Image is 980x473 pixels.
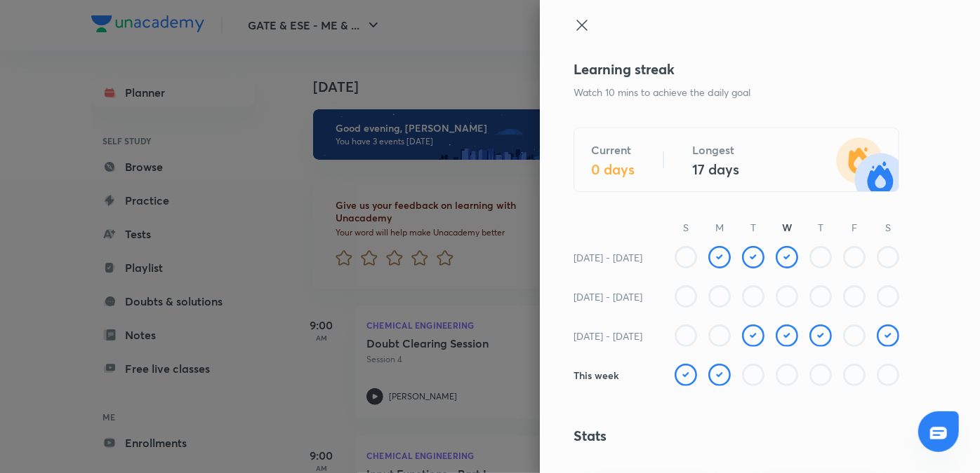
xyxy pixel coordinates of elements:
h6: [DATE] - [DATE] [574,289,642,304]
img: check rounded [776,246,798,268]
p: T [809,220,832,235]
h4: Stats [574,425,899,446]
p: T [742,220,764,235]
h6: [DATE] - [DATE] [574,250,642,265]
p: S [675,220,697,235]
img: check rounded [776,324,798,347]
h6: W [776,220,798,235]
p: Watch 10 mins to achieve the daily goal [574,85,899,100]
h6: This week [574,368,618,383]
img: check rounded [708,246,731,268]
h5: Longest [692,142,739,158]
img: check rounded [675,364,697,386]
p: S [877,220,899,235]
p: M [708,220,731,235]
p: F [843,220,866,235]
img: check rounded [708,364,731,386]
img: check rounded [809,324,832,347]
img: check rounded [742,246,764,268]
img: streak [835,132,899,191]
h5: Current [591,142,635,158]
h4: 0 days [591,161,635,178]
img: check rounded [877,324,899,347]
img: check rounded [742,324,764,347]
h6: [DATE] - [DATE] [574,329,642,343]
h4: 17 days [692,161,739,178]
h4: Learning streak [574,59,899,80]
